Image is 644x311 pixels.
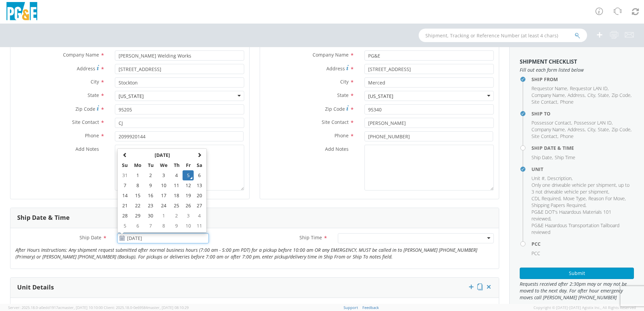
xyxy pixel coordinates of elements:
[194,191,205,201] td: 20
[534,305,636,310] span: Copyright © [DATE]-[DATE] Agistix Inc., All Rights Reserved
[183,201,194,211] td: 26
[532,145,634,150] h4: Ship Date & Time
[532,202,586,209] li: ,
[337,92,349,98] span: State
[568,92,586,99] li: ,
[532,202,585,208] span: Shipping Papers Required
[194,201,205,211] td: 27
[75,146,99,152] span: Add Notes
[532,85,567,92] span: Requestor Name
[598,92,610,99] li: ,
[62,305,103,310] span: master, [DATE] 10:10:00
[119,180,131,191] td: 7
[77,65,95,72] span: Address
[17,214,70,221] h3: Ship Date & Time
[588,195,625,202] span: Reason For Move
[532,77,634,82] h4: Ship From
[63,51,99,58] span: Company Name
[568,126,586,133] li: ,
[570,85,608,92] span: Requestor LAN ID
[587,126,596,133] li: ,
[325,146,349,152] span: Add Notes
[131,180,145,191] td: 8
[183,180,194,191] td: 12
[532,209,611,222] span: PG&E DOT's Hazardous Materials 101 reviewed
[157,180,171,191] td: 10
[532,133,558,140] li: ,
[119,221,131,231] td: 5
[299,234,322,241] span: Ship Time
[612,126,632,133] li: ,
[587,126,595,133] span: City
[326,65,345,72] span: Address
[313,51,349,58] span: Company Name
[532,99,557,105] span: Site Contact
[588,195,626,202] li: ,
[119,191,131,201] td: 14
[157,160,171,170] th: We
[574,119,612,126] span: Possessor LAN ID
[131,211,145,221] td: 29
[587,92,595,98] span: City
[532,92,566,99] li: ,
[197,152,202,157] span: Next Month
[131,221,145,231] td: 6
[570,85,609,92] li: ,
[368,93,393,100] div: [US_STATE]
[194,170,205,180] td: 6
[183,221,194,231] td: 10
[532,92,565,98] span: Company Name
[532,175,545,181] span: Unit #
[547,175,572,181] span: Description
[568,126,585,133] span: Address
[123,152,127,157] span: Previous Month
[194,211,205,221] td: 4
[131,160,145,170] th: Mo
[145,201,157,211] td: 23
[547,175,573,182] li: ,
[5,2,39,22] img: pge-logo-06675f144f4cfa6a6814.png
[612,92,631,98] span: Zip Code
[15,303,384,309] i: Drivable Instructions: Drivable is a unit that is roadworthy and can be driven over the road by a...
[183,170,194,180] td: 5
[612,126,631,133] span: Zip Code
[340,78,349,85] span: City
[322,119,349,125] span: Site Contact
[145,191,157,201] td: 16
[145,211,157,221] td: 30
[612,92,632,99] li: ,
[325,106,345,112] span: Zip Code
[532,209,632,222] li: ,
[555,154,575,161] span: Ship Time
[170,191,182,201] td: 18
[520,67,634,73] span: Fill out each form listed below
[119,211,131,221] td: 28
[170,160,182,170] th: Th
[532,111,634,116] h4: Ship To
[532,119,571,126] span: Possessor Contact
[532,126,566,133] li: ,
[532,222,619,235] span: PG&E Hazardous Transportation Tailboard reviewed
[532,119,572,126] li: ,
[532,195,561,202] li: ,
[532,241,634,246] h4: PCC
[148,305,189,310] span: master, [DATE] 08:10:29
[85,132,99,139] span: Phone
[183,211,194,221] td: 3
[145,170,157,180] td: 2
[145,180,157,191] td: 9
[532,167,634,172] h4: Unit
[520,58,577,65] strong: Shipment Checklist
[131,191,145,201] td: 15
[532,182,632,195] li: ,
[532,126,565,133] span: Company Name
[119,170,131,180] td: 31
[598,92,609,98] span: State
[194,180,205,191] td: 13
[170,211,182,221] td: 2
[563,195,586,202] span: Move Type
[15,247,477,260] i: After Hours Instructions: Any shipment request submitted after normal business hours (7:00 am - 5...
[145,160,157,170] th: Tu
[587,92,596,99] li: ,
[334,132,349,139] span: Phone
